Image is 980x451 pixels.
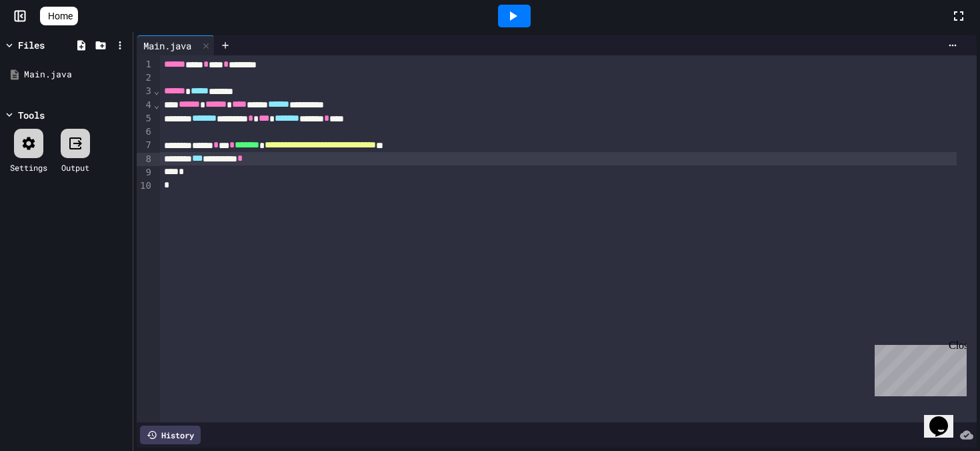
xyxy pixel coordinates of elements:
[5,5,92,85] div: Chat with us now!Close
[137,139,153,152] div: 7
[137,39,198,53] div: Main.java
[137,85,153,98] div: 3
[18,108,45,122] div: Tools
[140,426,201,444] div: History
[137,58,153,71] div: 1
[137,99,153,112] div: 4
[924,398,967,438] iframe: chat widget
[137,35,215,55] div: Main.java
[137,112,153,125] div: 5
[10,161,47,173] div: Settings
[48,9,73,23] span: Home
[153,99,160,110] span: Fold line
[869,340,967,396] iframe: chat widget
[137,125,153,139] div: 6
[137,153,153,166] div: 8
[40,7,78,25] a: Home
[153,85,160,96] span: Fold line
[137,179,153,193] div: 10
[24,68,128,81] div: Main.java
[18,38,45,52] div: Files
[61,161,89,173] div: Output
[137,71,153,85] div: 2
[137,166,153,179] div: 9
